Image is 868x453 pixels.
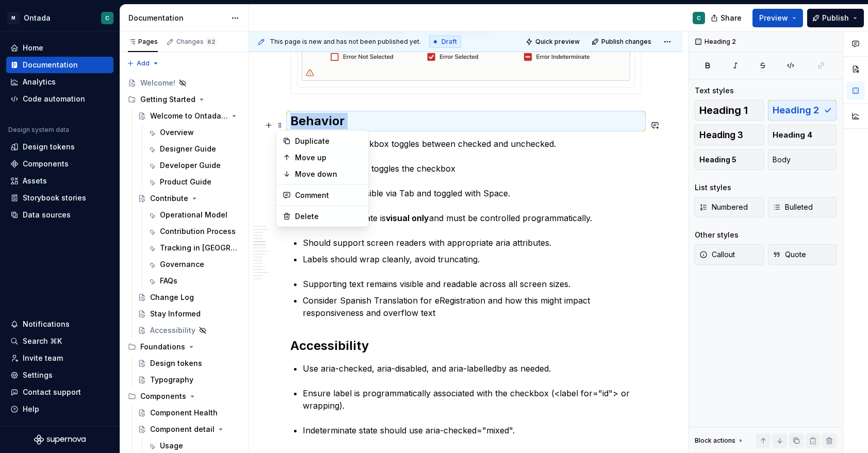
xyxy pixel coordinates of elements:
[807,9,864,27] button: Publish
[6,384,113,400] button: Contact support
[303,424,642,437] p: Indeterminate state should use aria-checked="mixed".
[160,259,204,270] div: Governance
[140,342,185,352] div: Foundations
[290,338,642,354] h2: Accessibility
[140,391,186,401] div: Components
[303,294,642,319] p: Consider Spanish Translation for eRegistration and how this might impact responsiveness and overf...
[34,434,86,445] a: Supernova Logo
[535,38,580,46] span: Quick preview
[695,437,735,445] div: Block actions
[303,212,642,224] p: Indeterminate state is and must be controlled programmatically.
[23,159,69,169] div: Components
[150,375,193,385] div: Typography
[706,9,748,27] button: Share
[695,86,734,96] div: Text styles
[143,273,244,289] a: FAQs
[8,126,69,134] div: Design system data
[134,190,244,207] a: Contribute
[441,38,457,46] span: Draft
[6,367,113,383] a: Settings
[23,94,85,104] div: Code automation
[134,355,244,372] a: Design tokens
[23,193,86,203] div: Storybook stories
[23,77,56,87] div: Analytics
[699,202,748,212] span: Numbered
[160,177,211,187] div: Product Guide
[160,160,221,171] div: Developer Guide
[768,197,837,217] button: Bulleted
[134,322,244,339] a: Accessibility
[822,13,849,23] span: Publish
[150,358,202,368] div: Design tokens
[295,211,362,222] div: Delete
[150,309,201,319] div: Stay Informed
[150,408,218,418] div: Component Health
[6,333,113,349] button: Search ⌘K
[695,244,764,265] button: Callout
[303,162,642,175] p: Clicking the label toggles the checkbox
[695,182,731,193] div: List styles
[128,38,158,46] div: Pages
[160,276,177,286] div: FAQs
[23,142,75,152] div: Design tokens
[160,441,183,451] div: Usage
[105,14,109,22] div: C
[695,433,745,448] div: Block actions
[768,125,837,145] button: Heading 4
[150,292,194,303] div: Change Log
[6,173,113,189] a: Assets
[23,60,78,70] div: Documentation
[699,130,743,140] span: Heading 3
[124,56,162,71] button: Add
[6,91,113,107] a: Code automation
[6,350,113,366] a: Invite team
[588,35,656,49] button: Publish changes
[6,316,113,332] button: Notifications
[697,14,701,22] div: C
[6,74,113,90] a: Analytics
[160,210,227,220] div: Operational Model
[6,156,113,172] a: Components
[150,424,215,434] div: Component detail
[773,155,791,165] span: Body
[206,38,217,46] span: 62
[134,421,244,438] a: Component detail
[2,7,118,29] button: MOntadaC
[134,372,244,388] a: Typography
[23,43,43,53] div: Home
[720,13,742,23] span: Share
[150,325,195,335] div: Accessibility
[143,157,244,174] a: Developer Guide
[768,244,837,265] button: Quote
[295,190,362,200] div: Comment
[143,240,244,256] a: Tracking in [GEOGRAPHIC_DATA]
[23,387,81,397] div: Contact support
[270,38,421,46] span: This page is new and has not been published yet.
[124,91,244,108] div: Getting Started
[160,144,216,154] div: Designer Guide
[150,111,228,121] div: Welcome to Ontada Design System
[303,138,642,150] p: Clicking the checkbox toggles between checked and unchecked.
[143,207,244,223] a: Operational Model
[773,249,806,260] span: Quote
[24,13,51,23] div: Ontada
[23,404,39,414] div: Help
[295,136,362,146] div: Duplicate
[6,139,113,155] a: Design tokens
[128,13,226,23] div: Documentation
[6,401,113,417] button: Help
[124,388,244,405] div: Components
[699,249,735,260] span: Callout
[150,193,188,204] div: Contribute
[759,13,788,23] span: Preview
[695,100,764,121] button: Heading 1
[143,174,244,190] a: Product Guide
[134,108,244,124] a: Welcome to Ontada Design System
[137,59,150,68] span: Add
[6,57,113,73] a: Documentation
[295,169,362,179] div: Move down
[6,190,113,206] a: Storybook stories
[124,75,244,91] a: Welcome!
[134,306,244,322] a: Stay Informed
[134,405,244,421] a: Component Health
